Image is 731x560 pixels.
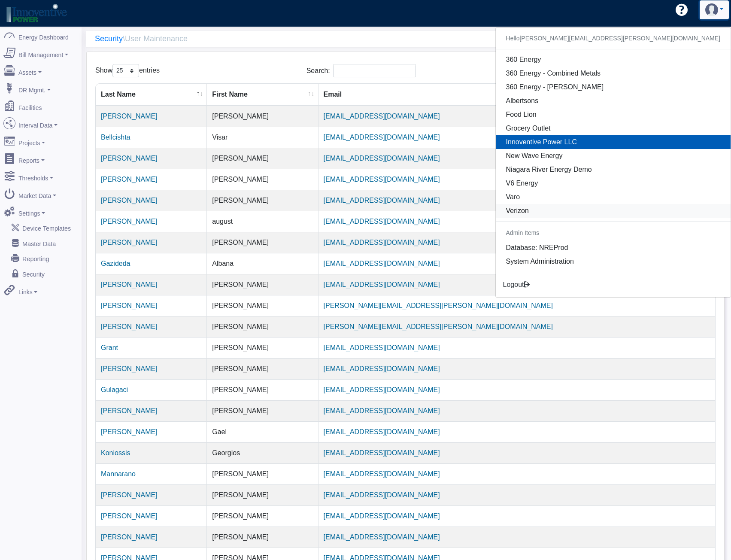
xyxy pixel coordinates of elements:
a: 360 Energy [496,53,731,67]
select: Showentries [112,64,139,77]
a: [EMAIL_ADDRESS][DOMAIN_NAME] [324,260,440,267]
th: Email : activate to sort column ascending [318,84,715,106]
a: [EMAIL_ADDRESS][DOMAIN_NAME] [324,344,440,351]
li: \ [123,33,125,45]
a: [PERSON_NAME] [101,239,158,246]
th: First Name : activate to sort column ascending [207,84,318,106]
td: Georgios [207,442,318,463]
img: user-3.svg [705,3,718,16]
a: Grant [101,344,118,351]
a: [PERSON_NAME] [101,512,158,520]
a: Bellcishta [101,134,130,141]
a: Mannarano [101,470,136,478]
a: Innoventive Power LLC [496,135,731,149]
td: [PERSON_NAME] [207,505,318,527]
a: [EMAIL_ADDRESS][DOMAIN_NAME] [324,197,440,204]
td: [PERSON_NAME] [207,358,318,379]
button: Logout [496,276,538,294]
a: [EMAIL_ADDRESS][DOMAIN_NAME] [324,470,440,478]
td: [PERSON_NAME] [207,295,318,316]
a: Verizon [496,204,731,218]
a: Gulagaci [101,386,128,393]
a: [PERSON_NAME] [101,176,158,183]
a: [PERSON_NAME] [101,155,158,162]
a: [PERSON_NAME] [101,197,158,204]
td: [PERSON_NAME] [207,232,318,253]
a: Security [95,34,123,43]
input: Search: [333,64,416,77]
td: [PERSON_NAME] [207,527,318,548]
a: [PERSON_NAME] [101,302,158,309]
a: [EMAIL_ADDRESS][DOMAIN_NAME] [324,533,440,541]
a: [PERSON_NAME][EMAIL_ADDRESS][PERSON_NAME][DOMAIN_NAME] [324,302,553,309]
a: [EMAIL_ADDRESS][DOMAIN_NAME] [324,512,440,520]
td: [PERSON_NAME] [207,106,318,127]
a: [EMAIL_ADDRESS][DOMAIN_NAME] [324,449,440,457]
a: 360 Energy - [PERSON_NAME] [496,80,731,94]
td: [PERSON_NAME] [207,190,318,211]
a: [EMAIL_ADDRESS][DOMAIN_NAME] [324,491,440,499]
a: [EMAIL_ADDRESS][DOMAIN_NAME] [324,428,440,435]
a: [PERSON_NAME] [101,533,158,541]
a: 360 Energy - Combined Metals [496,67,731,80]
a: [EMAIL_ADDRESS][DOMAIN_NAME] [324,386,440,393]
td: [PERSON_NAME] [207,484,318,505]
a: Niagara River Energy Demo [496,163,731,177]
a: System Administration [496,255,731,268]
th: Last Name : activate to sort column descending [96,84,207,106]
a: [PERSON_NAME] [101,428,158,435]
a: [EMAIL_ADDRESS][DOMAIN_NAME] [324,155,440,162]
a: Koniossis [101,449,130,457]
label: Search: [306,64,416,77]
a: Grocery Outlet [496,122,731,135]
a: New Wave Energy [496,149,731,163]
a: [PERSON_NAME] [101,113,158,120]
label: Show entries [95,64,160,77]
a: [EMAIL_ADDRESS][DOMAIN_NAME] [324,218,440,225]
a: [PERSON_NAME] [101,323,158,330]
td: Visar [207,127,318,148]
td: [PERSON_NAME] [207,463,318,484]
td: Gael [207,421,318,442]
a: [PERSON_NAME][EMAIL_ADDRESS][PERSON_NAME][DOMAIN_NAME] [324,323,553,330]
a: [EMAIL_ADDRESS][DOMAIN_NAME] [324,407,440,414]
div: Database: NREProd [496,241,731,255]
a: [PERSON_NAME] [101,281,158,288]
a: [EMAIL_ADDRESS][DOMAIN_NAME] [324,281,440,288]
td: [PERSON_NAME] [207,274,318,295]
li: User Maintenance [125,33,188,45]
td: [PERSON_NAME] [207,316,318,337]
td: [PERSON_NAME] [207,400,318,421]
div: Admin Items [496,225,731,241]
td: [PERSON_NAME] [207,169,318,190]
a: [EMAIL_ADDRESS][DOMAIN_NAME] [324,113,440,120]
a: V6 Energy [496,177,731,190]
td: Albana [207,253,318,274]
h6: Hello [PERSON_NAME][EMAIL_ADDRESS][PERSON_NAME][DOMAIN_NAME] [496,31,731,46]
a: [PERSON_NAME] [101,491,158,499]
a: Food Lion [496,108,731,122]
td: [PERSON_NAME] [207,337,318,358]
a: [EMAIL_ADDRESS][DOMAIN_NAME] [324,365,440,372]
a: [PERSON_NAME] [101,218,158,225]
td: [PERSON_NAME] [207,148,318,169]
a: [EMAIL_ADDRESS][DOMAIN_NAME] [324,239,440,246]
a: Albertsons [496,94,731,108]
td: august [207,211,318,232]
a: [PERSON_NAME] [101,365,158,372]
a: [EMAIL_ADDRESS][DOMAIN_NAME] [324,134,440,141]
a: [PERSON_NAME] [101,407,158,414]
a: Gazideda [101,260,130,267]
a: Varo [496,190,731,204]
td: [PERSON_NAME] [207,379,318,400]
a: [EMAIL_ADDRESS][DOMAIN_NAME] [324,176,440,183]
